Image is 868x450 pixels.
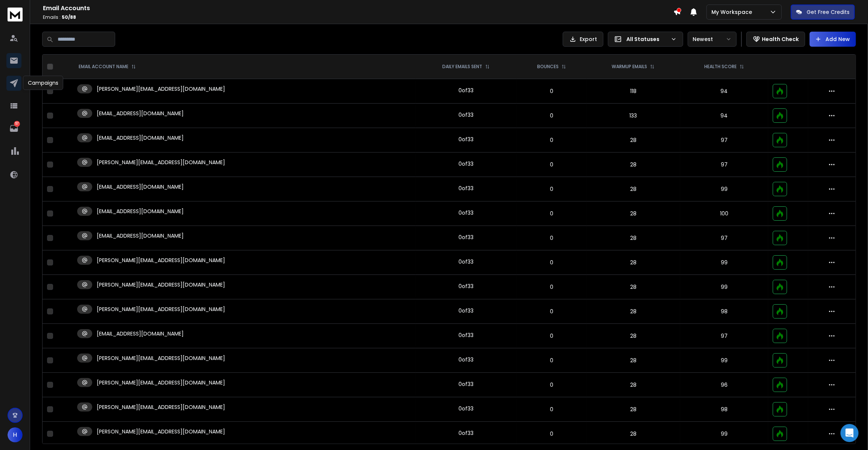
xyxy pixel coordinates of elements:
[586,79,680,104] td: 118
[458,405,474,412] div: 0 of 33
[680,275,769,299] td: 99
[8,8,23,21] img: logo
[810,32,856,47] button: Add New
[97,403,225,411] p: [PERSON_NAME][EMAIL_ADDRESS][DOMAIN_NAME]
[680,324,769,348] td: 97
[791,5,855,20] button: Get Free Credits
[521,87,582,95] p: 0
[807,8,850,16] p: Get Free Credits
[521,430,582,438] p: 0
[97,110,184,117] p: [EMAIL_ADDRESS][DOMAIN_NAME]
[521,136,582,144] p: 0
[841,424,859,442] div: Open Intercom Messenger
[521,308,582,315] p: 0
[458,356,474,363] div: 0 of 33
[586,153,680,177] td: 28
[442,64,482,70] p: DAILY EMAILS SENT
[43,14,673,20] p: Emails :
[521,332,582,340] p: 0
[586,397,680,422] td: 28
[8,427,23,442] button: H
[680,201,769,226] td: 100
[586,348,680,373] td: 28
[14,121,20,127] p: 57
[680,397,769,422] td: 98
[23,76,63,90] div: Campaigns
[626,35,668,43] p: All Statuses
[43,4,673,13] h1: Email Accounts
[680,104,769,128] td: 94
[586,373,680,397] td: 28
[521,234,582,242] p: 0
[97,85,225,93] p: [PERSON_NAME][EMAIL_ADDRESS][DOMAIN_NAME]
[680,153,769,177] td: 97
[680,373,769,397] td: 96
[458,258,474,265] div: 0 of 33
[680,177,769,201] td: 99
[458,111,474,119] div: 0 of 33
[586,128,680,153] td: 28
[612,64,647,70] p: WARMUP EMAILS
[586,201,680,226] td: 28
[97,183,184,191] p: [EMAIL_ADDRESS][DOMAIN_NAME]
[458,380,474,388] div: 0 of 33
[79,64,136,70] div: EMAIL ACCOUNT NAME
[521,406,582,413] p: 0
[586,226,680,250] td: 28
[521,283,582,291] p: 0
[97,281,225,288] p: [PERSON_NAME][EMAIL_ADDRESS][DOMAIN_NAME]
[97,134,184,142] p: [EMAIL_ADDRESS][DOMAIN_NAME]
[97,379,225,386] p: [PERSON_NAME][EMAIL_ADDRESS][DOMAIN_NAME]
[680,299,769,324] td: 98
[97,232,184,239] p: [EMAIL_ADDRESS][DOMAIN_NAME]
[521,357,582,364] p: 0
[563,32,603,47] button: Export
[458,136,474,143] div: 0 of 33
[97,207,184,215] p: [EMAIL_ADDRESS][DOMAIN_NAME]
[704,64,737,70] p: HEALTH SCORE
[680,128,769,153] td: 97
[458,282,474,290] div: 0 of 33
[458,209,474,217] div: 0 of 33
[711,8,755,16] p: My Workspace
[680,422,769,446] td: 99
[586,275,680,299] td: 28
[62,14,76,20] span: 50 / 88
[680,79,769,104] td: 94
[537,64,559,70] p: BOUNCES
[521,185,582,193] p: 0
[458,87,474,94] div: 0 of 33
[97,330,184,337] p: [EMAIL_ADDRESS][DOMAIN_NAME]
[521,112,582,119] p: 0
[586,299,680,324] td: 28
[586,250,680,275] td: 28
[6,121,21,136] a: 57
[688,32,737,47] button: Newest
[521,381,582,389] p: 0
[586,422,680,446] td: 28
[458,160,474,168] div: 0 of 33
[97,354,225,362] p: [PERSON_NAME][EMAIL_ADDRESS][DOMAIN_NAME]
[97,305,225,313] p: [PERSON_NAME][EMAIL_ADDRESS][DOMAIN_NAME]
[521,161,582,168] p: 0
[458,429,474,437] div: 0 of 33
[586,177,680,201] td: 28
[97,256,225,264] p: [PERSON_NAME][EMAIL_ADDRESS][DOMAIN_NAME]
[521,210,582,217] p: 0
[97,428,225,435] p: [PERSON_NAME][EMAIL_ADDRESS][DOMAIN_NAME]
[680,226,769,250] td: 97
[521,259,582,266] p: 0
[680,348,769,373] td: 99
[458,331,474,339] div: 0 of 33
[762,35,799,43] p: Health Check
[458,307,474,314] div: 0 of 33
[586,324,680,348] td: 28
[586,104,680,128] td: 133
[97,159,225,166] p: [PERSON_NAME][EMAIL_ADDRESS][DOMAIN_NAME]
[680,250,769,275] td: 99
[746,32,805,47] button: Health Check
[458,233,474,241] div: 0 of 33
[458,185,474,192] div: 0 of 33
